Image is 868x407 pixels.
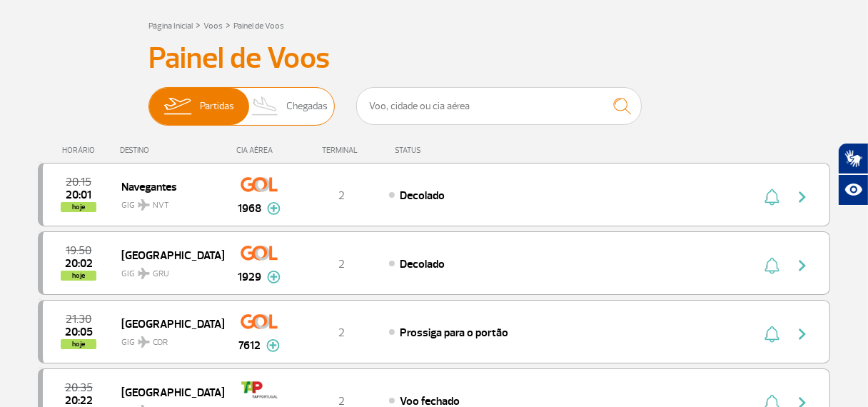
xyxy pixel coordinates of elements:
span: 2025-09-28 20:02:15 [65,258,93,268]
img: seta-direita-painel-voo.svg [794,326,811,343]
button: Abrir recursos assistivos. [838,174,868,206]
span: 7612 [238,337,261,354]
span: COR [153,336,168,349]
img: destiny_airplane.svg [138,199,150,211]
div: STATUS [388,146,504,155]
a: Página Inicial [148,21,193,31]
span: hoje [61,339,96,349]
span: 2025-09-28 20:22:53 [65,396,93,406]
a: > [226,16,231,33]
div: HORÁRIO [42,146,120,155]
a: Voos [203,21,223,31]
span: 2025-09-28 21:30:00 [66,314,91,324]
div: CIA AÉREA [223,146,295,155]
input: Voo, cidade ou cia aérea [356,87,642,125]
span: Partidas [200,88,234,125]
span: 1929 [238,268,261,286]
span: [GEOGRAPHIC_DATA] [121,314,213,333]
button: Abrir tradutor de língua de sinais. [838,143,868,174]
span: 2025-09-28 20:15:00 [66,177,91,187]
div: TERMINAL [295,146,388,155]
img: sino-painel-voo.svg [764,257,779,274]
img: slider-embarque [155,88,200,125]
div: DESTINO [120,146,224,155]
img: seta-direita-painel-voo.svg [794,257,811,274]
span: 2 [338,326,345,340]
span: [GEOGRAPHIC_DATA] [121,246,213,264]
span: Decolado [400,189,445,203]
span: GIG [121,191,213,212]
span: 2025-09-28 19:50:00 [66,246,91,256]
span: hoje [61,271,96,281]
span: 2025-09-28 20:05:00 [65,327,93,337]
span: 2025-09-28 20:35:00 [65,383,93,393]
h3: Painel de Voos [148,41,720,76]
a: Painel de Voos [233,21,284,31]
img: mais-info-painel-voo.svg [266,339,280,352]
span: 2 [338,257,345,271]
span: GIG [121,328,213,349]
span: GIG [121,260,213,281]
img: mais-info-painel-voo.svg [267,271,281,283]
span: Chegadas [286,88,328,125]
span: NVT [153,199,169,212]
div: Plugin de acessibilidade da Hand Talk. [838,143,868,206]
a: > [196,16,201,33]
span: 2025-09-28 20:01:38 [66,190,91,200]
img: seta-direita-painel-voo.svg [794,189,811,206]
img: sino-painel-voo.svg [764,326,779,343]
span: Prossiga para o portão [400,326,508,340]
img: destiny_airplane.svg [138,336,150,348]
img: mais-info-painel-voo.svg [267,202,281,215]
img: destiny_airplane.svg [138,268,150,279]
img: slider-desembarque [244,88,286,125]
img: sino-painel-voo.svg [764,189,779,206]
span: [GEOGRAPHIC_DATA] [121,383,213,401]
span: 1968 [238,200,261,217]
span: GRU [153,268,169,281]
span: 2 [338,189,345,203]
span: Navegantes [121,177,213,196]
span: Decolado [400,257,445,271]
span: hoje [61,202,96,212]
